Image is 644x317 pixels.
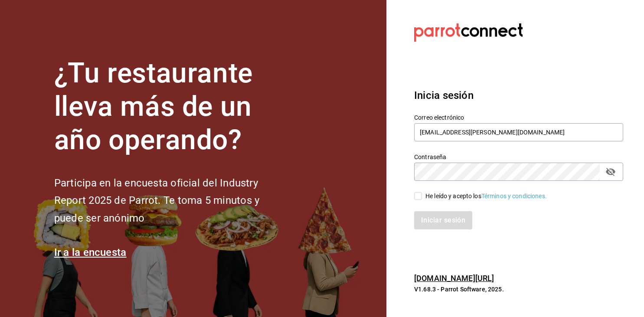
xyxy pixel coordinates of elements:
[603,164,618,179] button: passwordField
[414,285,623,294] p: V1.68.3 - Parrot Software, 2025.
[481,193,547,199] a: Términos y condiciones.
[414,114,623,121] label: Correo electrónico
[425,192,547,201] div: He leído y acepto los
[54,174,288,227] h2: Participa en la encuesta oficial del Industry Report 2025 de Parrot. Te toma 5 minutos y puede se...
[414,88,623,103] h3: Inicia sesión
[414,274,494,283] a: [DOMAIN_NAME][URL]
[414,154,623,160] label: Contraseña
[54,57,288,157] h1: ¿Tu restaurante lleva más de un año operando?
[414,123,623,141] input: Ingresa tu correo electrónico
[54,246,127,258] a: Ir a la encuesta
